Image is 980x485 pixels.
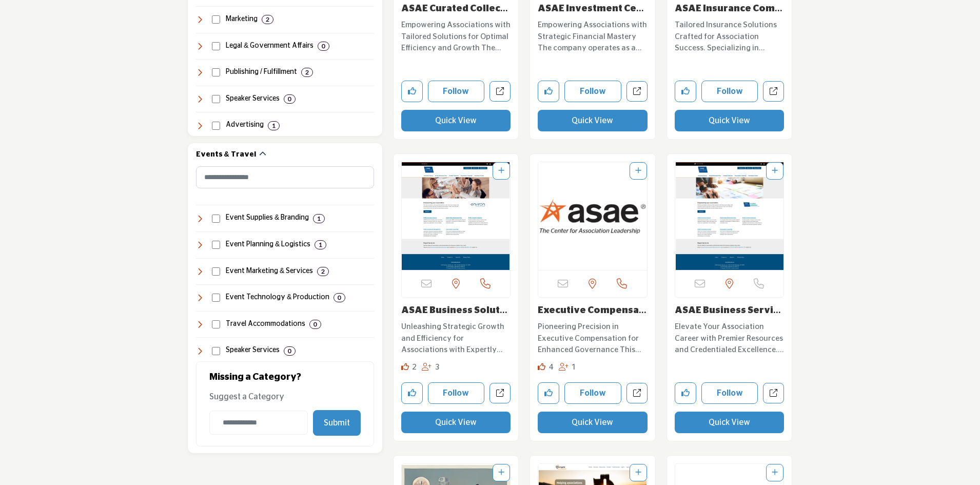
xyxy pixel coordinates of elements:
div: 2 Results For Publishing / Fulfillment [301,68,313,77]
h4: Advertising: Agencies, services, and promotional products that help organizations enhance brand v... [226,120,264,130]
p: Empowering Associations with Tailored Solutions for Optimal Efficiency and Growth The company spe... [401,20,511,54]
h4: Speaker Services: Expert speakers, coaching, and leadership development programs, along with spea... [226,94,280,104]
button: Quick View [538,110,648,131]
input: Category Name [209,411,308,435]
b: 2 [321,268,325,275]
a: ASAE Curated Collect... [401,4,508,25]
button: Follow [564,382,621,404]
b: 0 [338,294,341,301]
button: Follow [564,81,621,102]
button: Like company [401,81,423,102]
button: Submit [313,410,361,436]
h3: ASAE Business Services, Inc. [675,305,785,317]
span: 1 [572,363,576,371]
input: Select Event Planning & Logistics checkbox [212,241,220,249]
img: Executive Compensation Study - ASAE [538,162,647,270]
h4: Marketing: Strategies and services for audience acquisition, branding, research, and digital and ... [226,14,258,25]
a: Add To List [772,167,778,174]
h3: Executive Compensation Study - ASAE [538,305,648,317]
div: 0 Results For Speaker Services [284,346,296,356]
b: 1 [317,215,321,222]
b: 0 [322,43,325,50]
b: 0 [288,347,291,355]
h4: Publishing / Fulfillment: Solutions for creating, distributing, and managing publications, direct... [226,67,297,77]
a: Open Listing in new tab [675,162,784,270]
a: Add To List [498,167,504,174]
h3: ASAE Insurance Company [675,4,785,15]
div: 0 Results For Event Technology & Production [334,293,345,302]
input: Select Speaker Services checkbox [212,347,220,355]
i: Likes [538,363,545,371]
button: Follow [428,382,485,404]
a: Add To List [498,469,504,476]
a: Pioneering Precision in Executive Compensation for Enhanced Governance This enterprise operates a... [538,319,648,356]
div: 1 Results For Advertising [268,121,280,130]
input: Select Publishing / Fulfillment checkbox [212,68,220,76]
h4: Speaker Services: Expert speakers, coaching, and leadership development programs, along with spea... [226,345,280,356]
a: ASAE Insurance Compa... [675,4,782,25]
button: Like company [538,382,559,404]
span: 4 [549,363,554,371]
a: Open asae-business-solutions in new tab [489,383,511,404]
a: Open asae-curated-collection in new tab [489,81,511,102]
a: Open Listing in new tab [538,162,647,270]
b: 1 [319,241,322,248]
b: 2 [305,69,309,76]
a: Empowering Associations with Tailored Solutions for Optimal Efficiency and Growth The company spe... [401,17,511,54]
h4: Travel Accommodations: Lodging solutions, including hotels, resorts, and corporate housing for bu... [226,319,305,329]
input: Select Travel Accommodations checkbox [212,320,220,328]
a: Unleashing Strategic Growth and Efficiency for Associations with Expertly Tailored Solutions Empo... [401,319,511,356]
h4: Event Supplies & Branding: Customized event materials such as badges, branded merchandise, lanyar... [226,213,309,223]
input: Select Advertising checkbox [212,122,220,130]
div: 0 Results For Speaker Services [284,94,296,104]
h3: ASAE Curated Collection [401,4,511,15]
button: Quick View [401,110,511,131]
a: Open asae-business-services-inc in new tab [763,383,784,404]
a: ASAE Business Servic... [675,306,781,326]
a: Elevate Your Association Career with Premier Resources and Credentialed Excellence. As a pivotal ... [675,319,785,356]
img: ASAE Business Services, Inc. [675,162,784,270]
button: Like company [675,382,696,404]
input: Search Category [196,166,374,188]
div: 1 Results For Event Planning & Logistics [315,240,326,249]
a: Open asae-insurance-company in new tab [763,81,784,102]
p: Empowering Associations with Strategic Financial Mastery The company operates as a dynamic player... [538,20,648,54]
button: Follow [701,81,758,102]
span: 3 [435,363,440,371]
h4: Legal & Government Affairs: Legal services, advocacy, lobbying, and government relations to suppo... [226,41,313,51]
a: ASAE Investment Cent... [538,4,644,25]
a: ASAE Business Soluti... [401,306,507,326]
a: Add To List [772,469,778,476]
div: Followers [422,362,440,374]
button: Quick View [675,412,785,433]
div: 2 Results For Marketing [262,15,273,24]
button: Follow [428,81,485,102]
a: Add To List [635,167,641,174]
h4: Event Marketing & Services: Strategic marketing, sponsorship sales, and tradeshow management serv... [226,266,313,277]
a: Open executive-compensation-study-asae in new tab [626,383,648,404]
button: Quick View [538,412,648,433]
b: 0 [313,321,317,328]
button: Follow [701,382,758,404]
b: 2 [266,16,269,23]
a: Open asae-investment-center in new tab [626,81,648,102]
div: 0 Results For Legal & Government Affairs [318,42,329,51]
h2: Events & Travel [196,150,256,160]
input: Select Legal & Government Affairs checkbox [212,42,220,50]
div: 2 Results For Event Marketing & Services [317,267,329,276]
p: Pioneering Precision in Executive Compensation for Enhanced Governance This enterprise operates a... [538,321,648,356]
b: 1 [272,122,276,129]
h2: Missing a Category? [209,372,361,391]
h3: ASAE Business Solutions [401,305,511,317]
h4: Event Technology & Production: Technology and production services, including audiovisual solution... [226,293,329,303]
h3: ASAE Investment Center [538,4,648,15]
a: Empowering Associations with Strategic Financial Mastery The company operates as a dynamic player... [538,17,648,54]
div: 1 Results For Event Supplies & Branding [313,214,325,223]
input: Select Marketing checkbox [212,15,220,24]
a: Tailored Insurance Solutions Crafted for Association Success. Specializing in providing comprehen... [675,17,785,54]
button: Like company [538,81,559,102]
input: Select Event Technology & Production checkbox [212,294,220,302]
input: Select Event Marketing & Services checkbox [212,267,220,276]
i: Likes [401,363,409,371]
button: Like company [401,382,423,404]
